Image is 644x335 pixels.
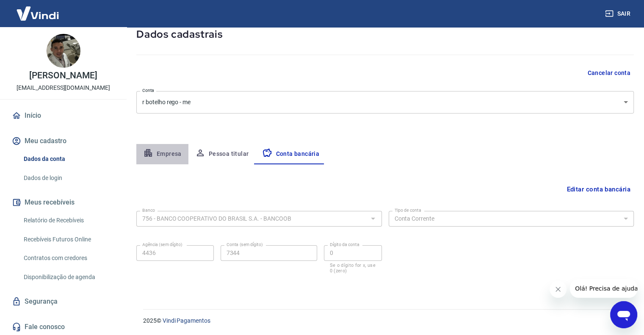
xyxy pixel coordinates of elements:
[20,269,116,286] a: Disponibilização de agenda
[563,181,634,197] button: Editar conta bancária
[10,292,116,311] a: Segurança
[163,317,210,324] a: Vindi Pagamentos
[47,34,80,68] img: 4ab76a39-857e-4566-b397-54cce7014a65.jpeg
[550,281,567,298] iframe: Fechar mensagem
[142,87,154,94] label: Conta
[330,263,376,274] p: Se o dígito for x, use 0 (zero)
[227,241,263,248] label: Conta (sem dígito)
[20,212,116,229] a: Relatório de Recebíveis
[10,0,65,26] img: Vindi
[20,231,116,248] a: Recebíveis Futuros Online
[136,28,634,41] h5: Dados cadastrais
[10,132,116,150] button: Meu cadastro
[136,91,634,114] div: r botelho rego - me
[29,71,97,80] p: [PERSON_NAME]
[17,83,110,92] p: [EMAIL_ADDRESS][DOMAIN_NAME]
[570,279,637,298] iframe: Mensagem da empresa
[395,207,421,213] label: Tipo de conta
[255,144,326,164] button: Conta bancária
[20,150,116,168] a: Dados da conta
[5,6,71,13] span: Olá! Precisa de ajuda?
[603,6,634,22] button: Sair
[136,144,188,164] button: Empresa
[610,301,637,328] iframe: Botão para abrir a janela de mensagens
[20,169,116,187] a: Dados de login
[20,249,116,267] a: Contratos com credores
[142,207,155,213] label: Banco
[10,106,116,125] a: Início
[188,144,256,164] button: Pessoa titular
[142,241,182,248] label: Agência (sem dígito)
[143,316,624,325] p: 2025 ©
[10,193,116,212] button: Meus recebíveis
[584,65,634,81] button: Cancelar conta
[330,241,359,248] label: Dígito da conta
